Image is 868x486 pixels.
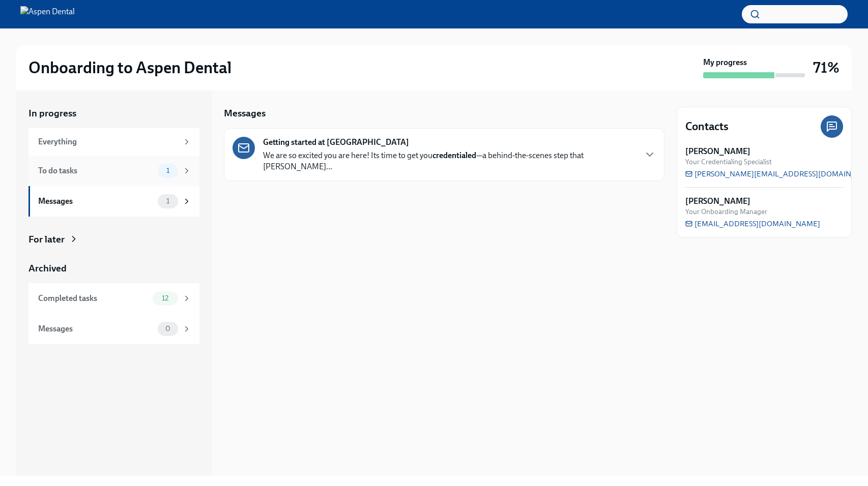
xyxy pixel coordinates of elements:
div: Messages [38,196,154,207]
span: Your Onboarding Manager [685,207,767,217]
strong: [PERSON_NAME] [685,146,750,157]
a: [EMAIL_ADDRESS][DOMAIN_NAME] [685,219,820,229]
a: Archived [28,262,199,275]
div: Everything [38,136,178,147]
div: Messages [38,323,154,335]
a: Completed tasks12 [28,283,199,314]
strong: [PERSON_NAME] [685,196,750,207]
a: Everything [28,128,199,156]
a: Messages1 [28,186,199,217]
a: In progress [28,107,199,120]
a: Messages0 [28,314,199,344]
span: 1 [160,167,176,174]
div: Completed tasks [38,293,149,304]
strong: Getting started at [GEOGRAPHIC_DATA] [263,137,409,148]
div: To do tasks [38,165,154,176]
strong: My progress [703,57,747,68]
span: 0 [159,325,177,332]
span: 12 [156,294,175,302]
img: Aspen Dental [20,6,75,22]
a: To do tasks1 [28,156,199,186]
p: We are so excited you are here! Its time to get you —a behind-the-scenes step that [PERSON_NAME]... [263,150,635,172]
span: Your Credentialing Specialist [685,157,772,167]
h3: 71% [813,58,840,77]
h2: Onboarding to Aspen Dental [28,57,232,78]
h5: Messages [224,107,266,120]
div: For later [28,233,65,246]
a: For later [28,233,199,246]
strong: credentialed [432,150,476,160]
span: 1 [160,197,176,205]
h4: Contacts [685,119,729,134]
